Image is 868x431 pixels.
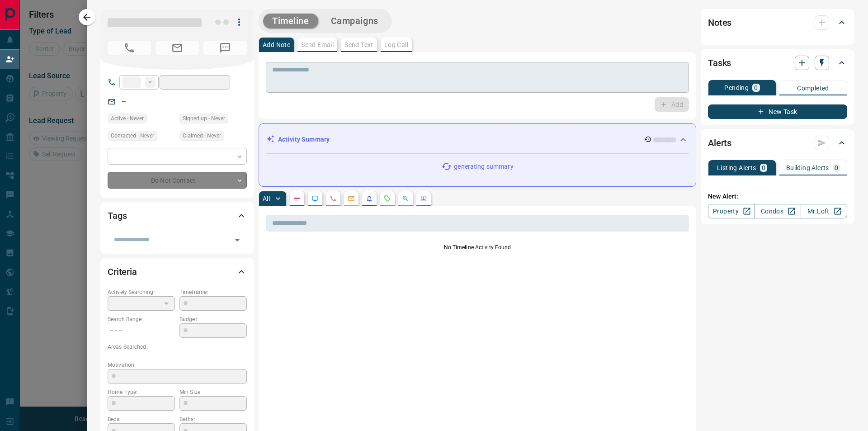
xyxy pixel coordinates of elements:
[402,195,409,202] svg: Opportunities
[108,265,137,279] h2: Criteria
[708,132,847,154] div: Alerts
[311,195,319,202] svg: Lead Browsing Activity
[108,41,151,55] span: No Number
[203,41,247,55] span: No Number
[708,15,731,30] h2: Notes
[108,361,247,369] p: Motivation:
[708,204,755,218] a: Property
[156,41,199,55] span: No Email
[348,195,355,202] svg: Emails
[179,288,247,296] p: Timeframe:
[454,162,513,171] p: generating summary
[278,135,330,144] p: Activity Summary
[108,172,247,189] div: Do Not Contact
[797,85,829,91] p: Completed
[108,261,247,283] div: Criteria
[108,205,247,227] div: Tags
[266,243,689,251] p: No Timeline Activity Found
[801,204,847,218] a: Mr.Loft
[322,14,387,28] button: Campaigns
[420,195,427,202] svg: Agent Actions
[708,52,847,74] div: Tasks
[111,131,154,140] span: Contacted - Never
[754,85,758,91] p: 0
[330,195,337,202] svg: Calls
[108,343,247,351] p: Areas Searched:
[108,208,127,223] h2: Tags
[179,315,247,323] p: Budget:
[231,234,244,246] button: Open
[108,388,175,396] p: Home Type:
[708,136,731,150] h2: Alerts
[108,323,175,338] p: -- - --
[111,114,144,123] span: Active - Never
[708,12,847,33] div: Notes
[384,195,391,202] svg: Requests
[708,104,847,119] button: New Task
[754,204,801,218] a: Condos
[122,98,126,105] a: --
[266,131,689,148] div: Activity Summary
[835,165,838,171] p: 0
[179,388,247,396] p: Min Size:
[724,85,749,91] p: Pending
[708,56,731,70] h2: Tasks
[263,14,318,28] button: Timeline
[366,195,373,202] svg: Listing Alerts
[762,165,765,171] p: 0
[108,315,175,323] p: Search Range:
[179,415,247,423] p: Baths:
[263,42,290,48] p: Add Note
[263,195,270,202] p: All
[108,415,175,423] p: Beds:
[786,165,829,171] p: Building Alerts
[183,114,225,123] span: Signed up - Never
[293,195,301,202] svg: Notes
[717,165,756,171] p: Listing Alerts
[183,131,221,140] span: Claimed - Never
[708,192,847,201] p: New Alert:
[108,288,175,296] p: Actively Searching:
